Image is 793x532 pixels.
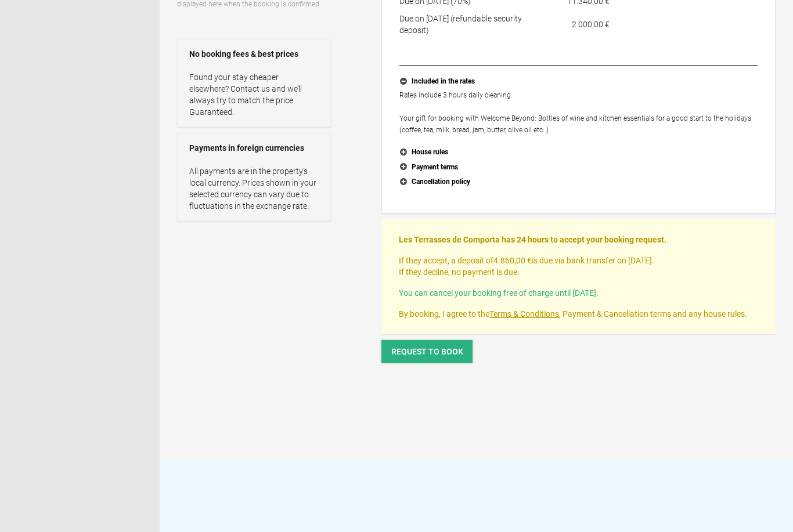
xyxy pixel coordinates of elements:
[391,348,463,357] span: Request to book
[399,10,543,37] td: Due on [DATE] (refundable security deposit)
[399,309,758,320] p: By booking, I agree to the , Payment & Cancellation terms and any house rules.
[399,146,758,161] button: House rules
[399,289,599,298] span: You can cancel your booking free of charge until [DATE].
[189,72,319,118] p: Found your stay cheaper elsewhere? Contact us and we’ll always try to match the price. Guaranteed.
[399,255,758,278] p: If they accept, a deposit of is due via bank transfer on [DATE]. If they decline, no payment is due.
[399,175,758,190] button: Cancellation policy
[189,166,319,212] p: All payments are in the property’s local currency. Prices shown in your selected currency can var...
[399,90,758,136] p: Rates include 3 hours daily cleaning. Your gift for booking with Welcome Beyond: Bottles of wine ...
[189,49,319,60] strong: No booking fees & best prices
[399,75,758,90] button: Included in the rates
[189,143,319,154] strong: Payments in foreign currencies
[489,310,559,319] a: Terms & Conditions
[381,341,473,364] button: Request to book
[399,236,666,245] strong: Les Terrasses de Comporta has 24 hours to accept your booking request.
[399,161,758,176] button: Payment terms
[572,20,610,30] flynt-currency: 2.000,00 €
[493,256,532,266] flynt-currency: 4.860,00 €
